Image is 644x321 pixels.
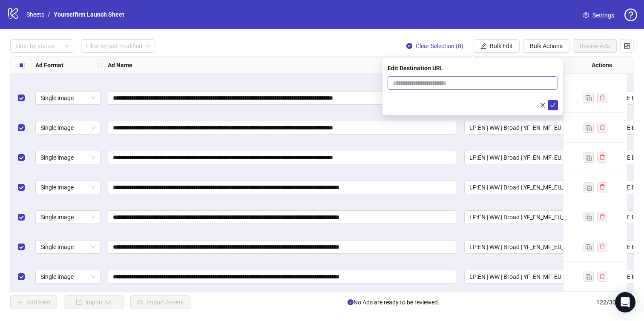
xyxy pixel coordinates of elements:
[620,39,634,53] button: Configure table settings
[584,123,594,133] button: Duplicate
[550,102,556,108] span: check
[40,211,95,224] span: Single image
[523,39,569,53] button: Bulk Actions
[108,60,132,70] strong: Ad Name
[400,39,470,53] button: Clear Selection (8)
[624,43,630,49] span: control
[584,242,594,252] button: Duplicate
[64,295,124,309] button: Import Ad
[10,295,57,309] button: Add Item
[11,57,32,74] div: Select all rows
[416,43,463,49] span: Clear Selection (8)
[348,299,354,305] span: info-circle
[624,9,637,21] span: question-circle
[11,172,32,202] div: Select row 119
[474,39,520,53] button: Bulk Edit
[592,11,614,20] span: Settings
[40,151,95,164] span: Single image
[584,272,594,282] button: Duplicate
[11,113,32,143] div: Select row 117
[615,292,635,312] div: Open Intercom Messenger
[40,241,95,253] span: Single image
[52,10,126,19] a: Yourselfirst Launch Sheet
[530,43,563,49] span: Bulk Actions
[388,63,558,73] div: Edit Destination URL
[40,92,95,104] span: Single image
[130,295,190,309] button: Import Assets
[40,121,95,134] span: Single image
[25,10,46,19] a: Sheets
[490,43,513,49] span: Bulk Edit
[48,10,50,19] li: /
[11,83,32,113] div: Select row 116
[406,43,412,49] span: close-circle
[35,60,63,70] strong: Ad Format
[102,57,104,73] div: Resize Ad Format column
[584,93,594,103] button: Duplicate
[348,298,440,307] span: No Ads are ready to be reviewed.
[576,9,621,22] a: Settings
[11,143,32,172] div: Select row 118
[40,181,95,194] span: Single image
[584,152,594,163] button: Duplicate
[592,60,612,70] strong: Actions
[480,43,486,49] span: edit
[584,212,594,222] button: Duplicate
[584,182,594,192] button: Duplicate
[458,57,460,73] div: Resize Ad Name column
[573,39,617,53] button: Review Ads
[103,62,109,68] span: holder
[11,232,32,262] div: Select row 121
[583,12,589,18] span: setting
[97,62,103,68] span: holder
[40,270,95,283] span: Single image
[11,262,32,292] div: Select row 122
[540,102,546,108] span: close
[596,298,634,307] span: 122 / 300 items
[11,202,32,232] div: Select row 120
